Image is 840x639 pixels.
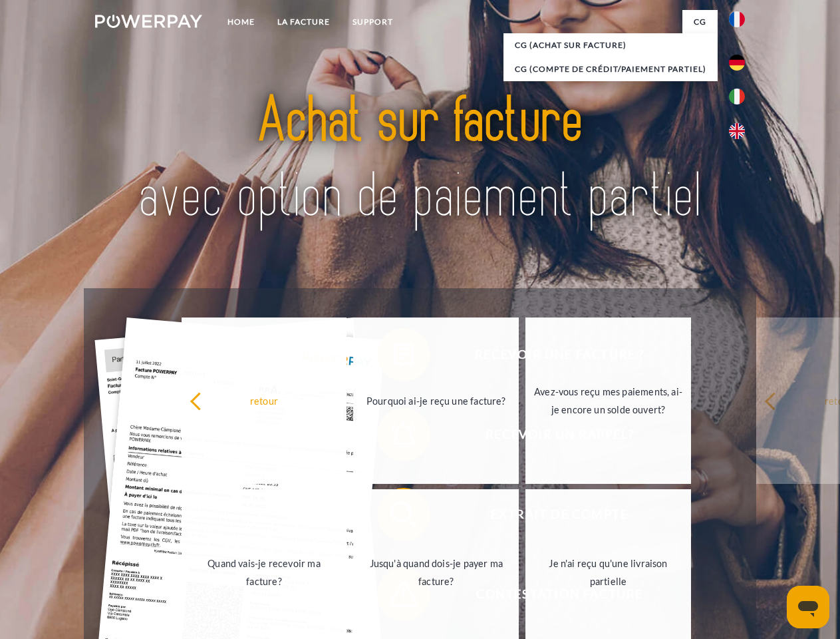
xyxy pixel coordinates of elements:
div: retour [190,391,339,409]
a: Support [341,10,404,34]
img: title-powerpay_fr.svg [127,64,713,255]
div: Quand vais-je recevoir ma facture? [190,554,339,590]
a: LA FACTURE [266,10,341,34]
iframe: Bouton de lancement de la fenêtre de messagerie [787,586,829,628]
img: logo-powerpay-white.svg [95,15,202,28]
img: en [729,123,745,139]
div: Je n'ai reçu qu'une livraison partielle [533,554,683,590]
img: it [729,89,745,105]
div: Avez-vous reçu mes paiements, ai-je encore un solde ouvert? [533,383,683,419]
div: Pourquoi ai-je reçu une facture? [361,391,511,409]
a: Avez-vous reçu mes paiements, ai-je encore un solde ouvert? [525,318,691,484]
img: de [729,55,745,71]
a: CG [682,10,718,34]
img: fr [729,11,745,27]
a: CG (achat sur facture) [503,33,718,57]
div: Jusqu'à quand dois-je payer ma facture? [361,554,511,590]
a: Home [216,10,266,34]
a: CG (Compte de crédit/paiement partiel) [503,57,718,81]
